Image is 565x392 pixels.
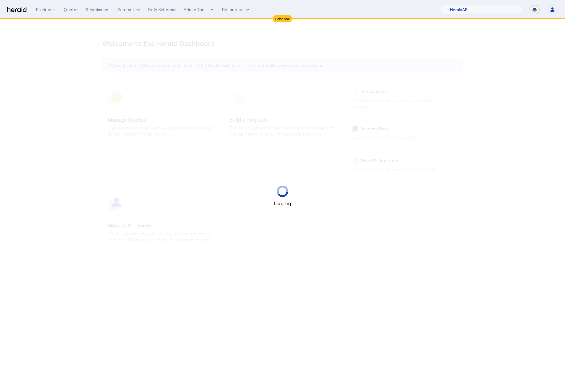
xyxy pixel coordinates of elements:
div: Field Schemas [148,7,177,13]
div: Parameters [118,7,141,13]
img: Herald Logo [7,7,26,13]
div: Submissions [86,7,111,13]
div: Producers [36,7,56,13]
div: Quotes [64,7,78,13]
button: Resources dropdown menu [222,7,251,13]
div: Sandbox [273,15,292,22]
button: internal dropdown menu [184,7,215,13]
